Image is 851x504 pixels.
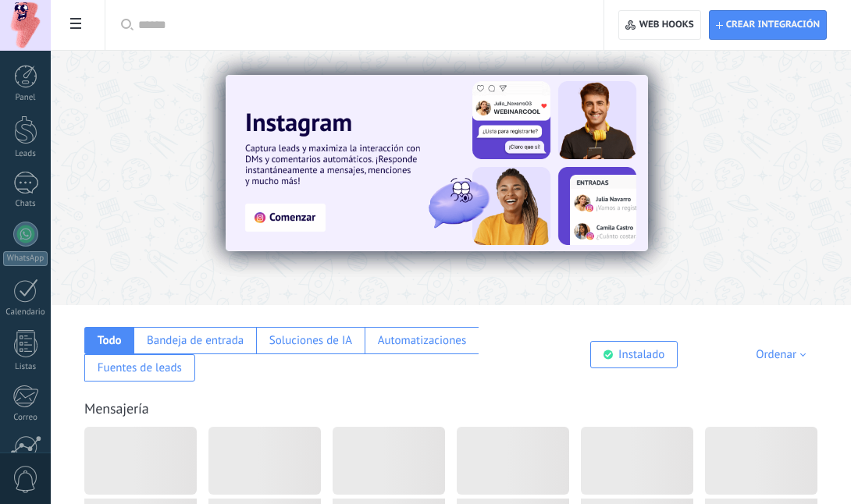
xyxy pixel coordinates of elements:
[3,149,48,159] div: Leads
[756,347,811,362] div: Ordenar
[147,333,244,348] div: Bandeja de entrada
[226,75,648,251] img: Slide 1
[618,347,664,362] div: Instalado
[98,333,122,348] div: Todo
[3,362,48,372] div: Listas
[3,199,48,209] div: Chats
[3,251,48,266] div: WhatsApp
[3,413,48,423] div: Correo
[3,93,48,103] div: Panel
[84,399,149,417] a: Mensajería
[709,10,827,40] button: Crear integración
[3,307,48,318] div: Calendario
[726,19,820,31] span: Crear integración
[98,360,182,375] div: Fuentes de leads
[618,10,700,40] button: Web hooks
[269,333,352,348] div: Soluciones de IA
[639,19,694,31] span: Web hooks
[378,333,467,348] div: Automatizaciones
